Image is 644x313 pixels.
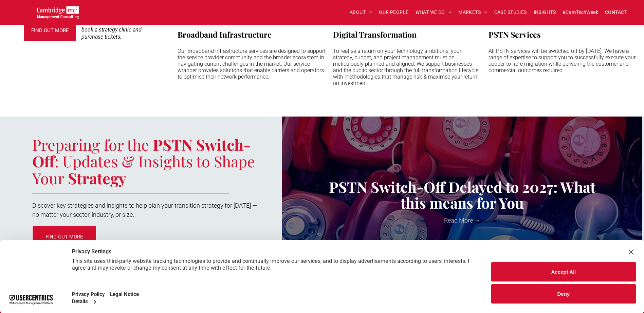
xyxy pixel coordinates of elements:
[24,20,76,42] a: FIND OUT MORE
[37,7,79,14] a: Your Business Transformed | Cambridge Management Consulting
[412,7,455,18] a: WHAT WE DO
[602,7,630,18] a: CONTACT
[333,48,482,86] p: To realise a return on your technology ambitions, your strategy, budget, and project management m...
[489,29,541,40] h3: PSTN Services
[178,48,326,80] p: Our Broadband Infrastructure services are designed to support the service provider community and ...
[491,7,530,18] a: CASE STUDIES
[32,202,257,218] span: Discover key strategies and insights to help plan your transition strategy for [DATE] — no matter...
[530,7,559,18] a: INSIGHTS
[333,29,417,40] h3: Digital Transformation
[45,228,83,245] span: FIND OUT MORE
[81,20,154,40] span: Find out more about the event, book a strategy clinic and purchase tickets.
[287,179,637,211] a: PSTN Switch-Off Delayed to 2027: What this means for You
[287,216,637,225] a: Read More →
[68,168,126,188] strong: Strategy
[346,7,376,18] a: ABOUT
[32,226,96,247] a: FIND OUT MORE
[32,134,149,154] span: Preparing for the
[455,7,491,18] a: MARKETS
[178,29,272,40] h3: Broadband Infrastructure
[489,48,637,74] p: All PSTN services will be switched off by [DATE]. We have a range of expertise to support you to ...
[375,7,412,18] a: OUR PEOPLE
[37,6,79,19] img: Cambridge MC Logo, digital transformation
[32,134,251,171] strong: PSTN Switch-Off
[31,22,69,39] span: FIND OUT MORE
[32,151,255,188] span: : Updates & Insights to Shape Your
[559,7,602,18] a: #CamTechWeek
